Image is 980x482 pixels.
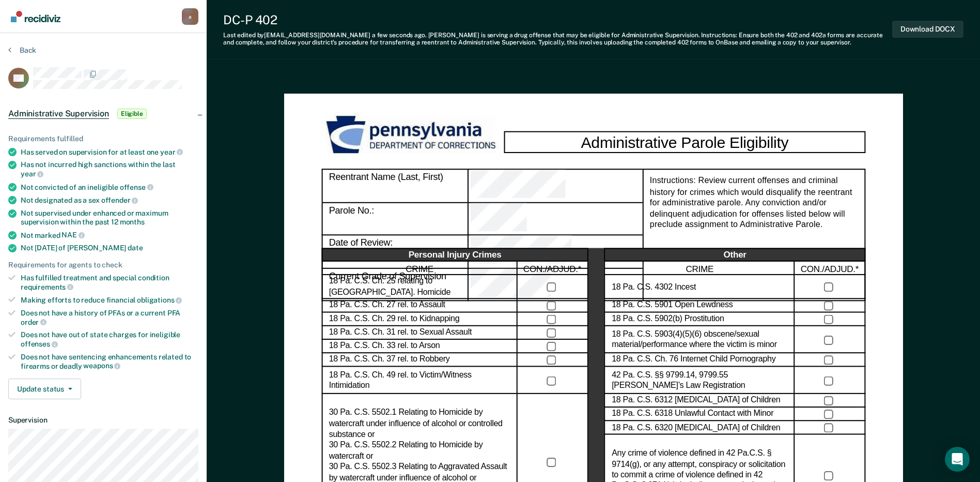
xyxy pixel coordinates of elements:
[329,276,510,298] label: 18 Pa. C.S. Ch. 25 relating to [GEOGRAPHIC_DATA]. Homicide
[642,169,865,301] div: Instructions: Review current offenses and criminal history for crimes which would disqualify the ...
[8,379,81,399] button: Update status
[612,370,787,391] label: 42 Pa. C.S. §§ 9799.14, 9799.55 [PERSON_NAME]’s Law Registration
[21,195,198,205] div: Not designated as a sex
[21,170,43,178] span: year
[21,330,198,348] div: Does not have out of state charges for ineligible
[21,274,198,291] div: Has fulfilled treatment and special condition
[612,300,733,311] label: 18 Pa. C.S. 5901 Open Lewdness
[101,196,138,204] span: offender
[8,416,198,425] dt: Supervision
[321,169,468,203] div: Reentrant Name (Last, First)
[223,12,892,27] div: DC-P 402
[604,248,865,262] div: Other
[612,282,696,293] label: 18 Pa. C.S. 4302 Incest
[21,340,58,348] span: offenses
[8,109,109,119] span: Administrative Supervision
[8,46,36,55] button: Back
[21,183,198,192] div: Not convicted of an ineligible
[329,327,471,338] label: 18 Pa. C.S. Ch. 31 rel. to Sexual Assault
[8,134,198,143] div: Requirements fulfilled
[21,244,198,252] div: Not [DATE] of [PERSON_NAME]
[517,262,588,275] div: CON./ADJUD.*
[612,423,780,433] label: 18 Pa. C.S. 6320 [MEDICAL_DATA] of Children
[21,295,198,305] div: Making efforts to reduce financial
[329,341,440,352] label: 18 Pa. C.S. Ch. 33 rel. to Arson
[160,148,183,156] span: year
[372,32,425,39] span: a few seconds ago
[182,8,198,25] div: a
[612,355,775,366] label: 18 Pa. C.S. Ch. 76 Internet Child Pornography
[128,244,143,252] span: date
[612,314,724,325] label: 18 Pa. C.S. 5902(b) Prostitution
[137,296,182,304] span: obligations
[120,183,153,191] span: offense
[945,447,970,472] div: Open Intercom Messenger
[469,235,643,268] div: Date of Review:
[604,262,795,275] div: CRIME
[329,370,510,391] label: 18 Pa. C.S. Ch. 49 rel. to Victim/Witness Intimidation
[469,203,643,235] div: Parole No.:
[21,309,198,326] div: Does not have a history of PFAs or a current PFA order
[21,353,198,370] div: Does not have sentencing enhancements related to firearms or deadly
[795,262,865,275] div: CON./ADJUD.*
[182,8,198,25] button: Profile dropdown button
[612,409,773,420] label: 18 Pa. C.S. 6318 Unlawful Contact with Minor
[21,231,198,240] div: Not marked
[321,262,517,275] div: CRIME
[21,283,73,291] span: requirements
[469,169,643,203] div: Reentrant Name (Last, First)
[612,329,787,351] label: 18 Pa. C.S. 5903(4)(5)(6) obscene/sexual material/performance where the victim is minor
[21,160,198,178] div: Has not incurred high sanctions within the last
[321,203,468,235] div: Parole No.:
[329,314,459,325] label: 18 Pa. C.S. Ch. 29 rel. to Kidnapping
[11,11,60,22] img: Recidiviz
[21,147,198,157] div: Has served on supervision for at least one
[329,355,449,366] label: 18 Pa. C.S. Ch. 37 rel. to Robbery
[612,395,780,406] label: 18 Pa. C.S. 6312 [MEDICAL_DATA] of Children
[329,300,445,311] label: 18 Pa. C.S. Ch. 27 rel. to Assault
[8,261,198,269] div: Requirements for agents to check
[83,361,120,370] span: weapons
[120,218,145,226] span: months
[61,231,84,239] span: NAE
[321,248,588,262] div: Personal Injury Crimes
[892,21,963,38] button: Download DOCX
[21,209,198,227] div: Not supervised under enhanced or maximum supervision within the past 12
[321,112,504,158] img: PDOC Logo
[321,235,468,268] div: Date of Review:
[223,32,892,47] div: Last edited by [EMAIL_ADDRESS][DOMAIN_NAME] . [PERSON_NAME] is serving a drug offense that may be...
[117,109,147,119] span: Eligible
[504,131,865,153] div: Administrative Parole Eligibility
